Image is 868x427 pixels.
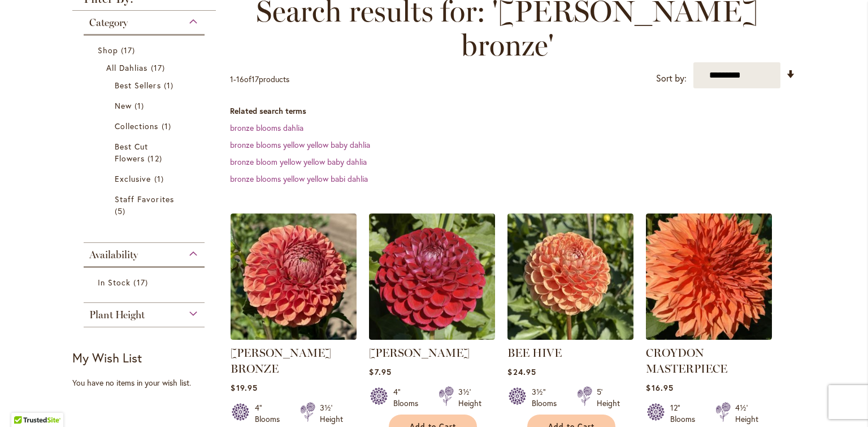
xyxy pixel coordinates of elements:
[115,120,176,132] a: Collections
[507,366,536,377] span: $24.95
[164,79,176,91] span: 1
[154,173,167,185] span: 1
[72,349,142,366] strong: My Wish List
[735,402,758,425] div: 4½' Height
[230,173,368,184] a: bronze blooms yellow yellow babi dahlia
[670,402,702,425] div: 12" Blooms
[230,105,796,117] dt: Related search terms
[115,205,128,217] span: 5
[98,276,193,288] a: In Stock 17
[134,100,147,112] span: 1
[115,194,174,204] span: Staff Favorites
[369,346,470,360] a: [PERSON_NAME]
[507,331,633,342] a: BEE HIVE
[115,193,176,217] a: Staff Favorites
[532,386,563,409] div: 3½" Blooms
[458,386,481,409] div: 3½' Height
[230,139,370,150] a: bronze blooms yellow yellow baby dahlia
[320,402,343,425] div: 3½' Height
[369,366,391,377] span: $7.95
[369,331,495,342] a: CORNEL
[646,346,727,375] a: CROYDON MASTERPIECE
[89,16,128,29] span: Category
[251,74,259,84] span: 17
[231,213,357,340] img: CORNEL BRONZE
[72,377,223,388] div: You have no items in your wish list.
[115,100,176,112] a: New
[115,173,176,185] a: Exclusive
[230,70,289,88] p: - of products
[121,44,138,56] span: 17
[151,62,168,74] span: 17
[230,74,233,84] span: 1
[115,121,159,131] span: Collections
[98,44,193,56] a: Shop
[231,346,331,375] a: [PERSON_NAME] BRONZE
[507,346,562,360] a: BEE HIVE
[231,382,257,393] span: $19.95
[230,122,303,133] a: bronze blooms dahlia
[255,402,287,425] div: 4" Blooms
[106,62,148,73] span: All Dahlias
[236,74,244,84] span: 16
[656,68,687,89] label: Sort by:
[646,331,772,342] a: CROYDON MASTERPIECE
[115,79,176,91] a: Best Sellers
[393,386,425,409] div: 4" Blooms
[115,100,132,111] span: New
[646,213,772,340] img: CROYDON MASTERPIECE
[98,277,131,288] span: In Stock
[162,120,174,132] span: 1
[89,249,138,261] span: Availability
[115,141,148,164] span: Best Cut Flowers
[507,213,633,340] img: BEE HIVE
[597,386,620,409] div: 5' Height
[115,173,151,184] span: Exclusive
[115,140,176,164] a: Best Cut Flowers
[369,213,495,340] img: CORNEL
[133,276,150,288] span: 17
[147,152,164,164] span: 12
[115,80,161,91] span: Best Sellers
[646,382,673,393] span: $16.95
[89,309,145,321] span: Plant Height
[230,156,367,167] a: bronze bloom yellow yellow baby dahlia
[98,45,118,55] span: Shop
[231,331,357,342] a: CORNEL BRONZE
[106,62,185,74] a: All Dahlias
[8,387,40,419] iframe: Launch Accessibility Center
